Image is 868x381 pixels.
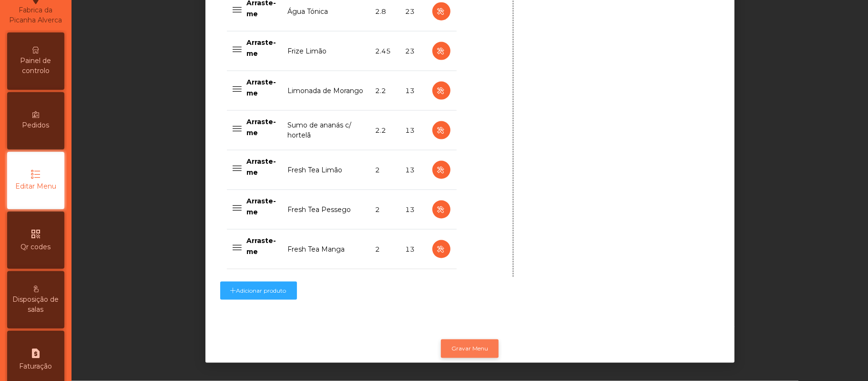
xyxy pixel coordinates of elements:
[220,282,297,300] button: Adicionar produto
[370,190,400,230] td: 2
[400,150,426,190] td: 13
[10,56,62,76] span: Painel de controlo
[441,339,499,358] button: Gravar Menu
[21,242,51,252] span: Qr codes
[30,228,41,240] i: qr_code
[247,235,276,257] p: Arraste-me
[282,150,370,190] td: Fresh Tea Limão
[247,37,276,59] p: Arraste-me
[400,32,426,71] td: 23
[247,116,276,138] p: Arraste-me
[247,156,276,178] p: Arraste-me
[400,71,426,111] td: 13
[370,230,400,269] td: 2
[282,71,370,111] td: Limonada de Morango
[22,120,50,130] span: Pedidos
[282,230,370,269] td: Fresh Tea Manga
[15,181,56,191] span: Editar Menu
[247,196,276,217] p: Arraste-me
[370,111,400,150] td: 2.2
[400,230,426,269] td: 13
[282,190,370,230] td: Fresh Tea Pessego
[370,71,400,111] td: 2.2
[370,32,400,71] td: 2.45
[282,111,370,150] td: Sumo de ananás c/ hortelã
[400,190,426,230] td: 13
[247,77,276,98] p: Arraste-me
[400,111,426,150] td: 13
[30,348,41,359] i: request_page
[20,361,52,371] span: Faturação
[10,295,62,315] span: Disposição de salas
[370,150,400,190] td: 2
[282,32,370,71] td: Frize Limão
